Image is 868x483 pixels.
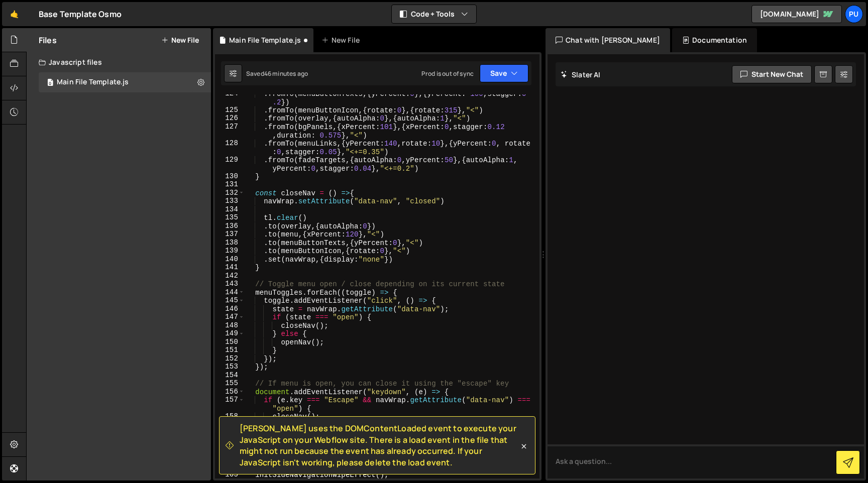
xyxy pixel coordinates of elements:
[215,238,245,247] div: 138
[215,123,245,139] div: 127
[321,35,364,45] div: New File
[215,329,245,338] div: 149
[215,222,245,230] div: 136
[215,388,245,396] div: 156
[672,28,757,52] div: Documentation
[215,454,245,462] div: 163
[421,69,474,78] div: Prod is out of sync
[215,421,245,429] div: 159
[39,35,57,46] h2: Files
[215,371,245,380] div: 154
[215,305,245,313] div: 146
[215,272,245,280] div: 142
[229,35,301,45] div: Main File Template.js
[392,5,476,23] button: Code + Tools
[215,255,245,264] div: 140
[215,247,245,255] div: 139
[215,412,245,421] div: 158
[480,64,528,82] button: Save
[240,423,519,468] span: [PERSON_NAME] uses the DOMContentLoaded event to execute your JavaScript on your Webflow site. Th...
[215,346,245,354] div: 151
[215,156,245,172] div: 129
[246,69,308,78] div: Saved
[57,78,129,87] div: Main File Template.js
[215,296,245,305] div: 145
[215,205,245,214] div: 134
[215,363,245,371] div: 153
[47,79,53,87] span: 0
[215,396,245,412] div: 157
[215,172,245,181] div: 130
[215,379,245,388] div: 155
[215,197,245,205] div: 133
[215,338,245,346] div: 150
[732,65,812,83] button: Start new chat
[215,106,245,114] div: 125
[215,114,245,123] div: 126
[215,139,245,156] div: 128
[215,437,245,446] div: 161
[215,470,245,479] div: 165
[215,189,245,197] div: 132
[39,8,122,20] div: Base Template Osmo
[27,52,211,72] div: Javascript files
[215,288,245,297] div: 144
[215,230,245,238] div: 137
[215,263,245,272] div: 141
[215,280,245,288] div: 143
[161,36,199,44] button: New File
[264,69,308,78] div: 46 minutes ago
[215,445,245,454] div: 162
[215,180,245,189] div: 131
[845,5,863,23] a: Pu
[751,5,842,23] a: [DOMAIN_NAME]
[561,70,601,79] h2: Slater AI
[215,321,245,330] div: 148
[546,28,670,52] div: Chat with [PERSON_NAME]
[215,313,245,321] div: 147
[2,2,27,26] a: 🤙
[215,213,245,222] div: 135
[215,462,245,470] div: 164
[215,354,245,363] div: 152
[215,89,245,106] div: 124
[215,429,245,437] div: 160
[39,72,211,92] div: 17150/47353.js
